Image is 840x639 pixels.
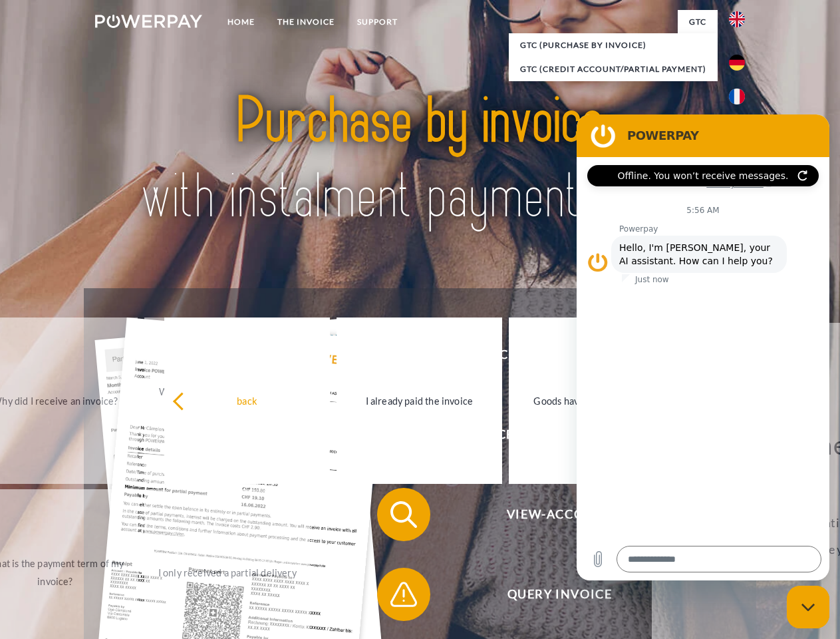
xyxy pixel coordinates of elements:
[377,568,723,621] button: Query Invoice
[509,33,718,57] a: GTC (Purchase by invoice)
[266,10,346,34] a: THE INVOICE
[787,586,829,628] iframe: Button to launch messaging window, conversation in progress
[144,318,310,484] a: What is my current balance, did you receive my payment?
[127,64,713,255] img: title-powerpay_en.svg
[729,89,745,105] img: fr
[216,10,266,34] a: Home
[729,55,745,71] img: de
[396,568,722,621] span: Query Invoice
[396,488,722,541] span: View-Account
[517,391,666,409] div: Goods have been returned
[678,10,718,34] a: GTC
[387,498,420,531] img: qb_search.svg
[172,391,322,409] div: back
[729,11,745,27] img: en
[346,10,409,34] a: Support
[377,488,723,541] button: View-Account
[509,57,718,81] a: GTC (Credit account/partial payment)
[95,15,202,28] img: logo-powerpay-white.svg
[345,391,494,409] div: I already paid the invoice
[152,563,302,581] div: I only received a partial delivery
[577,114,829,580] iframe: Messaging window
[387,578,420,611] img: qb_warning.svg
